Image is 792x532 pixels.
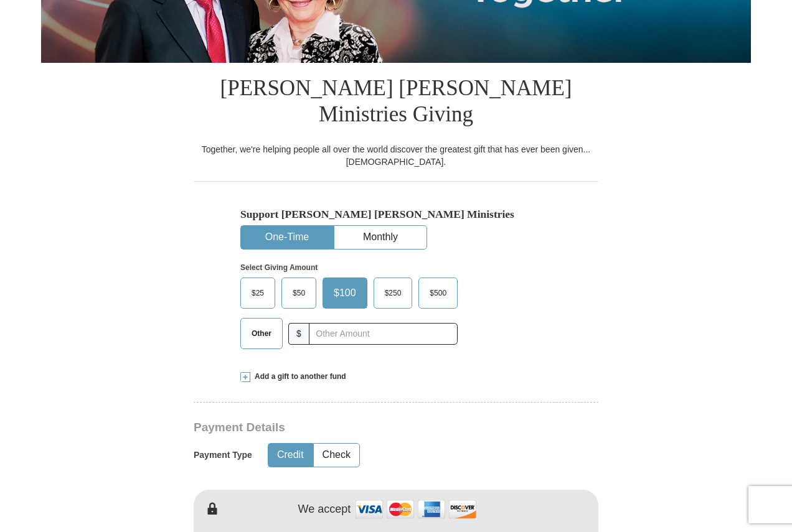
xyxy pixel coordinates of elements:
span: $25 [245,284,270,302]
button: Monthly [334,226,427,249]
h5: Support [PERSON_NAME] [PERSON_NAME] Ministries [240,208,552,221]
span: Other [245,324,278,343]
button: One-Time [241,226,333,249]
div: Together, we're helping people all over the world discover the greatest gift that has ever been g... [194,143,598,168]
h5: Payment Type [194,450,252,460]
span: Add a gift to another fund [250,371,346,382]
h3: Payment Details [194,421,511,435]
button: Credit [268,444,313,467]
span: $100 [328,284,362,302]
span: $50 [286,284,311,302]
button: Check [314,444,359,467]
span: $ [288,323,309,345]
img: credit cards accepted [354,496,478,523]
h4: We accept [298,503,351,516]
strong: Select Giving Amount [240,263,318,272]
input: Other Amount [309,323,458,345]
h1: [PERSON_NAME] [PERSON_NAME] Ministries Giving [194,63,598,143]
span: $500 [423,284,453,302]
span: $250 [379,284,408,302]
